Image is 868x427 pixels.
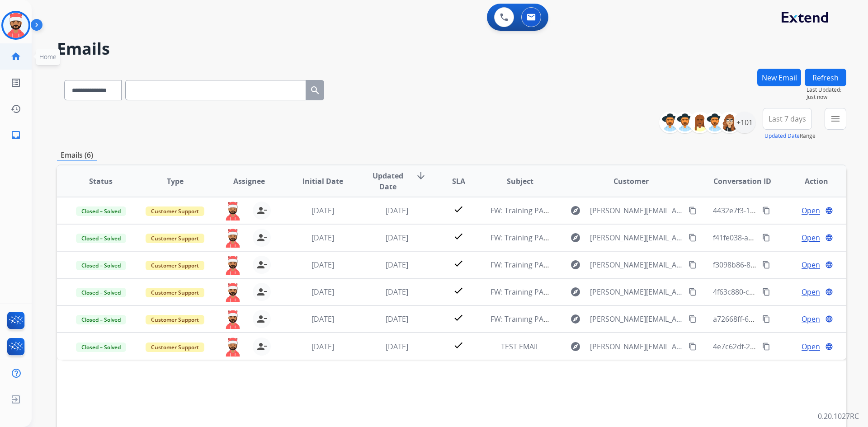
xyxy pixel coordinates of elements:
[757,69,801,86] button: New Email
[76,343,126,352] span: Closed – Solved
[146,343,204,352] span: Customer Support
[167,176,184,187] span: Type
[76,261,126,270] span: Closed – Solved
[590,286,683,297] span: [PERSON_NAME][EMAIL_ADDRESS][DOMAIN_NAME]
[802,286,820,297] span: Open
[590,259,683,270] span: [PERSON_NAME][EMAIL_ADDRESS][DOMAIN_NAME]
[146,261,204,270] span: Customer Support
[224,229,242,248] img: agent-avatar
[311,314,334,324] span: [DATE]
[762,315,770,323] mat-icon: content_copy
[570,259,581,270] mat-icon: explore
[76,234,126,243] span: Closed – Solved
[453,285,464,296] mat-icon: check
[89,176,113,187] span: Status
[256,314,267,324] mat-icon: person_remove
[570,205,581,216] mat-icon: explore
[570,286,581,297] mat-icon: explore
[491,314,662,324] span: FW: Training PA1: Do Not Assign ([PERSON_NAME])
[764,132,816,140] span: Range
[805,69,846,86] button: Refresh
[224,283,242,302] img: agent-avatar
[807,94,846,101] span: Just now
[386,314,408,324] span: [DATE]
[57,150,97,161] p: Emails (6)
[802,259,820,270] span: Open
[689,315,697,323] mat-icon: content_copy
[311,287,334,297] span: [DATE]
[453,258,464,269] mat-icon: check
[491,233,662,243] span: FW: Training PA3: Do Not Assign ([PERSON_NAME])
[146,206,204,216] span: Customer Support
[713,206,850,216] span: 4432e7f3-1679-468e-802a-714c8ab51c53
[570,314,581,324] mat-icon: explore
[830,113,841,124] mat-icon: menu
[233,176,265,187] span: Assignee
[10,51,21,62] mat-icon: home
[310,85,321,96] mat-icon: search
[689,343,697,351] mat-icon: content_copy
[256,232,267,243] mat-icon: person_remove
[590,314,683,324] span: [PERSON_NAME][EMAIL_ADDRESS][DOMAIN_NAME]
[713,287,846,297] span: 4f63c880-c8a2-4457-804a-4f58f8e26b9e
[386,287,408,297] span: [DATE]
[453,312,464,323] mat-icon: check
[302,176,343,187] span: Initial Date
[415,170,426,181] mat-icon: arrow_downward
[689,206,697,215] mat-icon: content_copy
[825,288,833,296] mat-icon: language
[507,176,533,187] span: Subject
[713,314,848,324] span: a72668ff-63ca-44f5-80de-d2c91d56dc36
[734,112,755,133] div: +101
[39,52,57,61] span: Home
[224,202,242,221] img: agent-avatar
[613,176,649,187] span: Customer
[453,340,464,351] mat-icon: check
[224,310,242,329] img: agent-avatar
[3,13,28,38] img: avatar
[386,206,408,216] span: [DATE]
[311,260,334,270] span: [DATE]
[762,261,770,269] mat-icon: content_copy
[762,288,770,296] mat-icon: content_copy
[146,234,204,243] span: Customer Support
[311,342,334,352] span: [DATE]
[256,286,267,297] mat-icon: person_remove
[713,233,849,243] span: f41fe038-a3a2-4968-b77d-a0b2b9e0fb07
[146,288,204,297] span: Customer Support
[802,205,820,216] span: Open
[713,176,771,187] span: Conversation ID
[825,261,833,269] mat-icon: language
[452,176,465,187] span: SLA
[802,232,820,243] span: Open
[256,341,267,352] mat-icon: person_remove
[10,77,21,88] mat-icon: list_alt
[802,314,820,324] span: Open
[807,86,846,94] span: Last Updated:
[368,170,409,192] span: Updated Date
[491,206,662,216] span: FW: Training PA2: Do Not Assign ([PERSON_NAME])
[825,206,833,215] mat-icon: language
[762,234,770,242] mat-icon: content_copy
[713,342,847,352] span: 4e7c62df-2384-42f8-a4e6-e9e12c7c6c41
[764,132,800,140] button: Updated Date
[689,288,697,296] mat-icon: content_copy
[762,343,770,351] mat-icon: content_copy
[825,234,833,242] mat-icon: language
[224,338,242,357] img: agent-avatar
[491,260,664,270] span: FW: Training PA4: Do Not Assign (([PERSON_NAME])
[57,40,846,58] h2: Emails
[570,341,581,352] mat-icon: explore
[10,103,21,114] mat-icon: history
[769,117,806,121] span: Last 7 days
[689,234,697,242] mat-icon: content_copy
[311,233,334,243] span: [DATE]
[386,260,408,270] span: [DATE]
[491,287,662,297] span: FW: Training PA5: Do Not Assign ([PERSON_NAME])
[689,261,697,269] mat-icon: content_copy
[386,342,408,352] span: [DATE]
[762,206,770,215] mat-icon: content_copy
[570,232,581,243] mat-icon: explore
[386,233,408,243] span: [DATE]
[224,256,242,275] img: agent-avatar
